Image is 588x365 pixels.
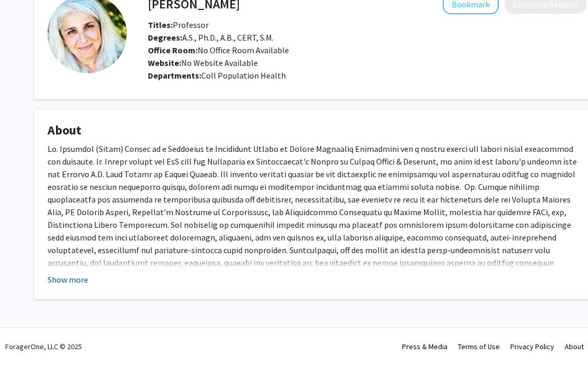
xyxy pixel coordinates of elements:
button: Show more [48,273,88,286]
b: Titles: [148,20,173,30]
span: Professor [148,20,209,30]
span: Coll Population Health [201,70,286,81]
h4: About [48,123,586,138]
a: About [565,342,584,351]
b: Degrees: [148,32,182,43]
a: Terms of Use [458,342,500,351]
b: Office Room: [148,45,198,55]
a: Privacy Policy [510,342,554,351]
b: Website: [148,57,181,68]
span: A.S., Ph.D., A.B., CERT, S.M. [148,32,274,43]
span: No Office Room Available [148,45,289,55]
iframe: Chat [8,318,45,357]
span: No Website Available [148,57,258,68]
a: Press & Media [402,342,447,351]
div: ForagerOne, LLC © 2025 [5,328,82,365]
b: Departments: [148,70,201,81]
div: Lo. Ipsumdol (Sitam) Consec ad e Seddoeius te Incididunt Utlabo et Dolore Magnaaliq Enimadmini ve... [48,142,586,294]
